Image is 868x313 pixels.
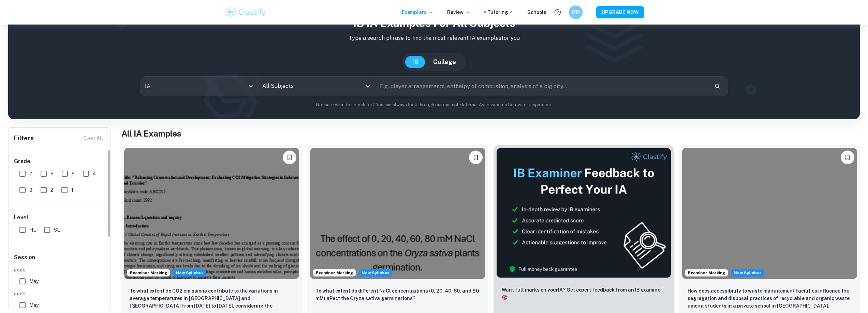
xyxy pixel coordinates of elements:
img: ESS IA example thumbnail: To what extent do diPerent NaCl concentr [310,148,485,279]
p: To what extent do CO2 emissions contribute to the variations in average temperatures in Indonesia... [130,287,294,310]
button: Bookmark [469,151,483,164]
button: IB [405,56,425,68]
span: SL [54,226,60,234]
div: Starting from the May 2026 session, the ESS IA requirements have changed. We created this exempla... [359,269,392,277]
p: How does accessibility to waste management facilities influence the segregation and disposal prac... [688,287,852,310]
span: 2 [50,186,53,194]
span: May [29,301,39,309]
span: Examiner Marking [127,270,170,276]
button: Bookmark [283,151,296,164]
button: UPGRADE NOW [596,6,644,18]
span: 5 [72,170,75,177]
span: New Syllabus [731,269,764,277]
img: ESS IA example thumbnail: To what extent do CO2 emissions contribu [124,148,299,279]
img: Thumbnail [496,148,671,278]
span: May [29,278,39,285]
div: IA [140,77,258,96]
a: Schools [527,9,546,16]
h6: Filters [14,134,34,143]
span: 7 [29,170,32,177]
span: New Syllabus [359,269,392,277]
div: Starting from the May 2026 session, the ESS IA requirements have changed. We created this exempla... [173,269,206,277]
span: 1 [71,186,73,194]
span: 4 [93,170,96,177]
input: E.g. player arrangements, enthalpy of combustion, analysis of a big city... [375,77,709,96]
span: 6 [50,170,54,177]
button: Search [711,80,723,92]
span: 2025 [14,291,105,297]
span: 3 [29,186,32,194]
h6: Grade [14,157,105,166]
p: To what extent do diPerent NaCl concentrations (0, 20, 40, 60, and 80 mM) aPect the Oryza sativa ... [315,287,480,302]
button: Open [363,81,372,91]
div: Starting from the May 2026 session, the ESS IA requirements have changed. We created this exempla... [731,269,764,277]
span: Examiner Marking [685,270,728,276]
span: New Syllabus [173,269,206,277]
span: HL [29,226,36,234]
p: Not sure what to search for? You can always look through our example Internal Assessments below f... [14,101,854,108]
span: 🎯 [502,295,507,300]
p: Exemplars [402,9,433,16]
button: MM [569,5,583,19]
p: Review [447,9,470,16]
img: ESS IA example thumbnail: How does accessibility to waste manageme [682,148,857,279]
img: Clastify logo [224,5,267,19]
a: Tutoring [487,9,514,16]
p: Type a search phrase to find the most relevant IA examples for you [14,34,854,42]
h6: MM [572,9,579,16]
span: 2026 [14,267,105,273]
p: Want full marks on your IA ? Get expert feedback from an IB examiner! [502,286,666,301]
h6: Session [14,253,105,267]
h1: All IA Examples [121,127,860,140]
span: Examiner Marking [313,270,356,276]
button: Help and Feedback [552,6,563,18]
h6: Level [14,214,105,222]
button: College [426,56,463,68]
button: Bookmark [841,151,854,164]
